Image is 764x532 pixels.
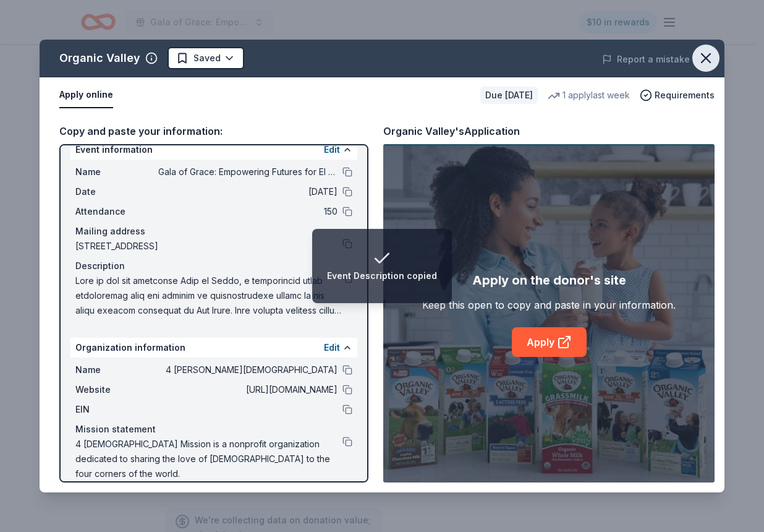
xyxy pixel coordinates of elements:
[59,123,368,139] div: Copy and paste your information:
[480,87,538,104] div: Due [DATE]
[158,204,337,219] span: 150
[75,437,342,481] span: 4 [DEMOGRAPHIC_DATA] Mission is a nonprofit organization dedicated to sharing the love of [DEMOGR...
[158,382,337,397] span: [URL][DOMAIN_NAME]
[327,268,437,283] div: Event Description copied
[602,52,690,67] button: Report a mistake
[640,88,715,103] button: Requirements
[70,140,357,160] div: Event information
[193,51,221,66] span: Saved
[75,239,342,254] span: [STREET_ADDRESS]
[324,340,340,355] button: Edit
[59,48,140,68] div: Organic Valley
[324,142,340,157] button: Edit
[655,88,715,103] span: Requirements
[75,382,158,397] span: Website
[158,165,337,179] span: Gala of Grace: Empowering Futures for El Porvenir
[422,298,676,312] div: Keep this open to copy and paste in your information.
[383,123,520,139] div: Organic Valley's Application
[70,338,357,358] div: Organization information
[168,47,244,69] button: Saved
[75,422,352,437] div: Mission statement
[75,363,158,377] span: Name
[59,82,113,108] button: Apply online
[75,165,158,179] span: Name
[75,402,158,417] span: EIN
[75,184,158,199] span: Date
[75,273,342,318] span: Lore ip dol sit ametconse Adip el Seddo, e temporincid utlab etdoloremag aliq eni adminim ve quis...
[548,88,630,103] div: 1 apply last week
[75,204,158,219] span: Attendance
[472,270,626,290] div: Apply on the donor's site
[158,363,337,377] span: 4 [PERSON_NAME][DEMOGRAPHIC_DATA]
[512,327,587,357] a: Apply
[75,259,352,273] div: Description
[158,184,337,199] span: [DATE]
[75,224,352,239] div: Mailing address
